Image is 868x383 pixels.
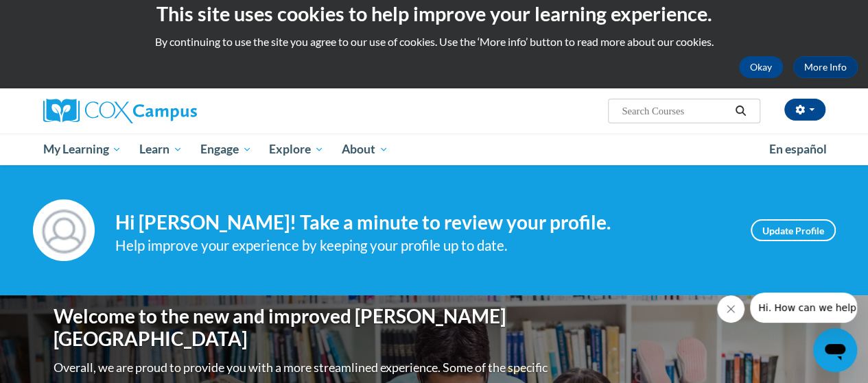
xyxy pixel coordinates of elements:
button: Okay [739,56,783,78]
span: About [342,141,388,158]
p: By continuing to use the site you agree to our use of cookies. Use the ‘More info’ button to read... [10,34,858,49]
span: Explore [269,141,324,158]
a: Learn [130,134,191,165]
h4: Hi [PERSON_NAME]! Take a minute to review your profile. [115,211,730,234]
span: Engage [200,141,252,158]
iframe: Button to launch messaging window [813,328,857,372]
h1: Welcome to the new and improved [PERSON_NAME][GEOGRAPHIC_DATA] [54,305,551,351]
a: Update Profile [751,219,836,241]
img: Profile Image [33,199,95,261]
div: Main menu [33,134,836,165]
input: Search Courses [620,103,730,119]
iframe: Message from company [750,293,857,323]
a: My Learning [34,134,131,165]
a: About [333,134,397,165]
button: Search [730,103,751,119]
span: My Learning [43,141,121,158]
a: More Info [793,56,858,78]
span: Hi. How can we help? [8,10,111,21]
img: Cox Campus [43,99,197,123]
span: Learn [139,141,183,158]
button: Account Settings [784,99,825,121]
span: En español [769,142,827,156]
iframe: Close message [717,295,744,323]
a: En español [760,135,836,164]
a: Cox Campus [43,99,290,123]
a: Engage [191,134,261,165]
div: Help improve your experience by keeping your profile up to date. [115,234,730,257]
a: Explore [260,134,333,165]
